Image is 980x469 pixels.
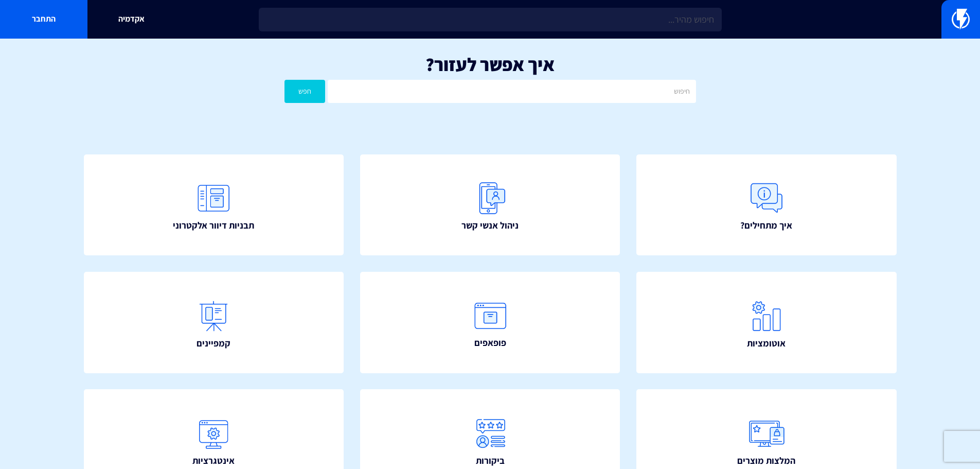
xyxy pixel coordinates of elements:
input: חיפוש מהיר... [259,8,722,31]
span: ניהול אנשי קשר [461,219,519,232]
span: ביקורות [476,454,505,467]
span: המלצות מוצרים [737,454,795,467]
a: קמפיינים [84,272,344,373]
a: אוטומציות [636,272,897,373]
h1: איך אפשר לעזור? [15,54,965,75]
span: פופאפים [474,336,506,350]
span: קמפיינים [197,337,230,350]
a: פופאפים [360,272,620,373]
span: אוטומציות [747,337,786,350]
span: תבניות דיוור אלקטרוני [173,219,254,232]
a: תבניות דיוור אלקטרוני [84,154,344,256]
span: אינטגרציות [192,454,235,467]
a: איך מתחילים? [636,154,897,256]
button: חפש [284,80,326,103]
span: איך מתחילים? [740,219,792,232]
input: חיפוש [328,80,696,103]
a: ניהול אנשי קשר [360,154,620,256]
